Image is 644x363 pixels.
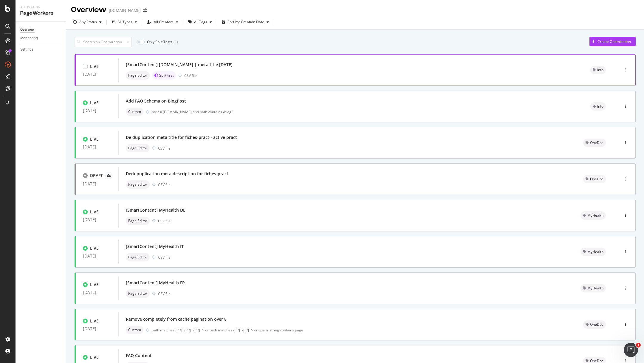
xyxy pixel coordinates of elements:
[90,318,99,324] div: LIVE
[159,74,174,77] span: Split test
[128,292,147,295] span: Page Editor
[83,326,111,331] div: [DATE]
[126,280,185,286] div: [SmartContent] MyHealth FR
[152,71,176,80] div: brand label
[71,5,106,15] div: Overview
[590,141,603,145] span: OneDoc
[590,323,603,326] span: OneDoc
[587,286,603,290] span: MyHealth
[147,39,172,44] div: Only Split Tests
[219,17,271,27] button: Sort by: Creation Date
[590,359,603,363] span: OneDoc
[184,73,197,78] div: CSV file
[126,134,237,140] div: De duplication meta title for fiches-pract - active pract
[128,219,147,223] span: Page Editor
[83,254,111,258] div: [DATE]
[194,20,207,24] div: All Tags
[128,146,147,150] span: Page Editor
[158,291,171,296] div: CSV file
[117,20,132,24] div: All Types
[128,110,141,114] span: Custom
[90,136,99,142] div: LIVE
[158,218,171,224] div: CSV file
[580,211,606,220] div: neutral label
[583,175,606,183] div: neutral label
[75,37,132,47] input: Search an Optimization
[126,217,150,225] div: neutral label
[71,17,104,27] button: Any Status
[90,209,99,215] div: LIVE
[158,182,171,187] div: CSV file
[20,46,33,53] div: Settings
[90,173,103,179] div: DRAFT
[83,182,111,186] div: [DATE]
[128,183,147,186] span: Page Editor
[152,328,569,333] div: path matches /[^/]+/[^/]+/[^/]+$ or path matches /[^/]+/[^/]+$ or query_string contains page
[20,27,62,33] a: Overview
[128,328,141,332] span: Custom
[20,10,61,17] div: PageWorkers
[126,253,150,261] div: neutral label
[583,139,606,147] div: neutral label
[90,354,99,360] div: LIVE
[580,248,606,256] div: neutral label
[143,8,147,13] div: arrow-right-arrow-left
[227,20,264,24] div: Sort by: Creation Date
[83,217,111,222] div: [DATE]
[83,72,111,77] div: [DATE]
[158,255,171,260] div: CSV file
[580,284,606,292] div: neutral label
[126,289,150,298] div: neutral label
[90,63,99,69] div: LIVE
[624,343,638,357] iframe: Intercom live chat
[90,282,99,288] div: LIVE
[20,35,38,41] div: Monitoring
[126,243,184,249] div: [SmartContent] MyHealth IT
[152,109,576,114] div: host = [DOMAIN_NAME] and path contains /blog/
[597,68,603,72] span: Info
[158,146,171,151] div: CSV file
[597,105,603,108] span: Info
[126,207,185,213] div: [SmartContent] MyHealth DE
[126,316,227,322] div: Remove completely from cache pagination over 8
[128,74,147,77] span: Page Editor
[126,171,228,177] div: Dedupuplication meta description for fiches-pract
[590,66,606,74] div: neutral label
[126,144,150,152] div: neutral label
[83,145,111,149] div: [DATE]
[20,27,35,33] div: Overview
[126,180,150,189] div: neutral label
[589,37,636,46] button: Create Optimization
[126,71,150,80] div: neutral label
[128,255,147,259] span: Page Editor
[587,250,603,254] span: MyHealth
[79,20,97,24] div: Any Status
[154,20,174,24] div: All Creators
[145,17,181,27] button: All Creators
[126,353,152,359] div: FAQ Content
[126,62,233,68] div: [SmartContent] [DOMAIN_NAME] | meta title [DATE]
[90,245,99,251] div: LIVE
[126,326,143,334] div: neutral label
[126,98,186,104] div: Add FAQ Schema on BlogPost
[20,46,62,53] a: Settings
[590,102,606,111] div: neutral label
[20,35,62,41] a: Monitoring
[90,100,99,106] div: LIVE
[597,39,631,44] div: Create Optimization
[583,320,606,329] div: neutral label
[174,39,178,44] div: ( 1 )
[590,177,603,181] span: OneDoc
[83,290,111,295] div: [DATE]
[126,108,143,116] div: neutral label
[636,343,641,348] span: 1
[109,7,141,13] div: [DOMAIN_NAME]
[186,17,214,27] button: All Tags
[83,108,111,113] div: [DATE]
[109,17,140,27] button: All Types
[587,214,603,217] span: MyHealth
[20,5,61,10] div: Activation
